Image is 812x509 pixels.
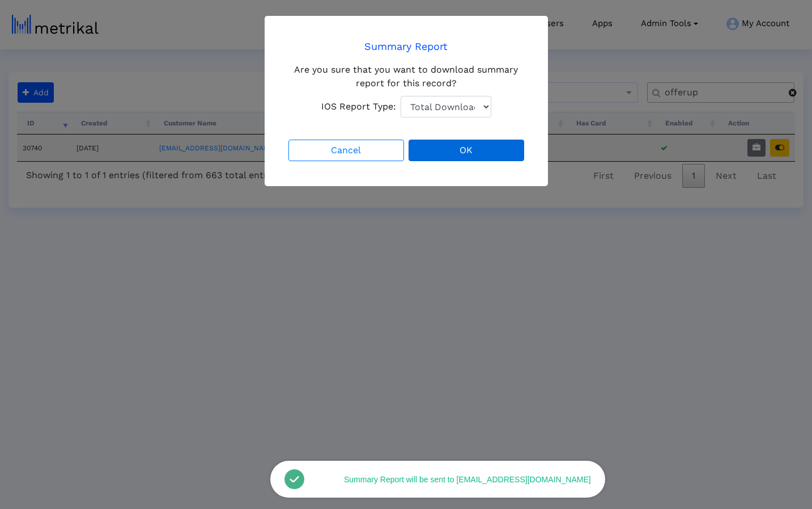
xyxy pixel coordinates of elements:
div: Are you sure that you want to download summary report for this record? [286,63,526,117]
button: Cancel [288,140,404,161]
span: IOS Report Type: [321,100,396,113]
button: OK [409,140,524,161]
h4: Summary Report [286,39,526,54]
div: Summary Report will be sent to [EMAIL_ADDRESS][DOMAIN_NAME] [333,475,591,484]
